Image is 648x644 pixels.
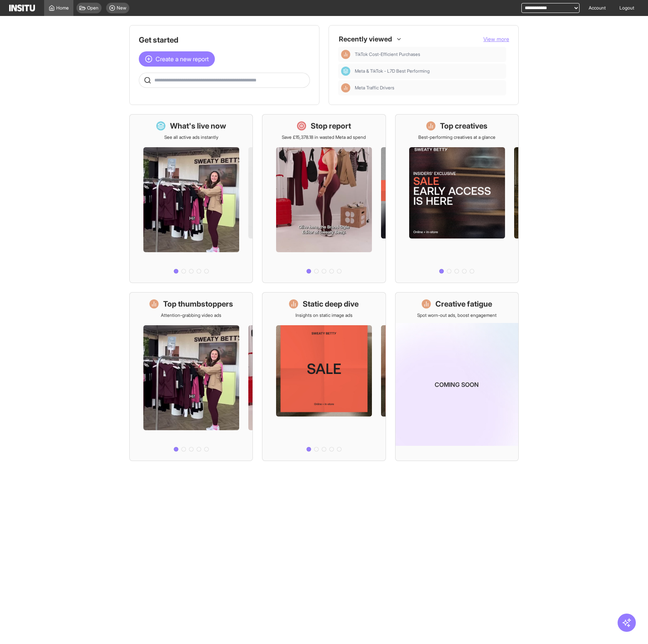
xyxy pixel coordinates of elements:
[129,114,253,283] a: What's live nowSee all active ads instantly
[440,121,488,131] h1: Top creatives
[341,50,350,59] div: Insights
[395,114,519,283] a: Top creativesBest-performing creatives at a glance
[262,114,386,283] a: Stop reportSave £15,378.18 in wasted Meta ad spend
[87,5,98,11] span: Open
[262,292,386,461] a: Static deep diveInsights on static image ads
[311,121,351,131] h1: Stop report
[483,35,509,43] button: View more
[355,68,430,74] span: Meta & TikTok - L7D Best Performing
[156,54,209,64] span: Create a new report
[483,36,509,42] span: View more
[170,121,226,131] h1: What's live now
[56,5,69,11] span: Home
[355,51,503,57] span: TikTok Cost-Efficient Purchases
[341,83,350,92] div: Insights
[161,312,221,318] p: Attention-grabbing video ads
[355,68,503,74] span: Meta & TikTok - L7D Best Performing
[355,85,503,91] span: Meta Traffic Drivers
[139,51,215,67] button: Create a new report
[303,299,359,309] h1: Static deep dive
[282,134,366,140] p: Save £15,378.18 in wasted Meta ad spend
[164,134,218,140] p: See all active ads instantly
[139,35,310,45] h1: Get started
[9,5,35,11] img: Logo
[117,5,126,11] span: New
[163,299,233,309] h1: Top thumbstoppers
[341,67,350,76] div: Dashboard
[355,51,420,57] span: TikTok Cost-Efficient Purchases
[418,134,496,140] p: Best-performing creatives at a glance
[355,85,394,91] span: Meta Traffic Drivers
[129,292,253,461] a: Top thumbstoppersAttention-grabbing video ads
[295,312,353,318] p: Insights on static image ads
